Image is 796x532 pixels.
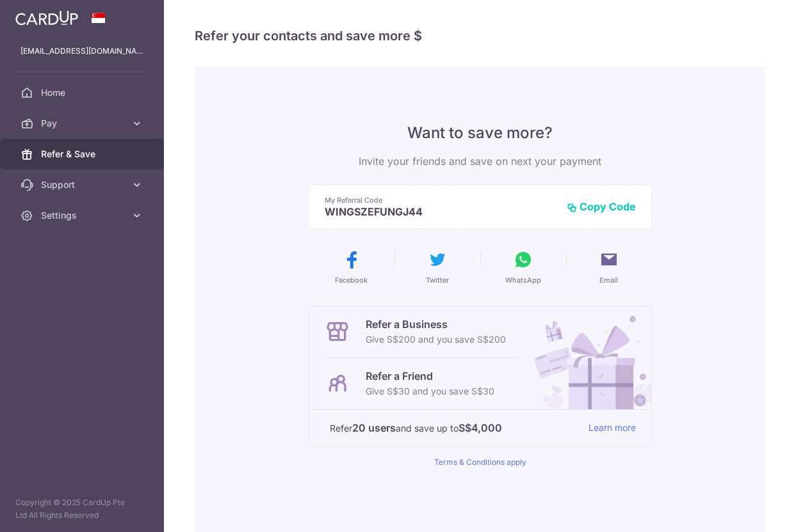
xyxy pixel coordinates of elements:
[195,26,765,46] h4: Refer your contacts and save more $
[41,86,126,99] span: Home
[366,317,506,332] p: Refer a Business
[713,494,783,526] iframe: Opens a widget where you can find more information
[325,195,556,205] p: My Referral Code
[314,249,389,285] button: Facebook
[522,306,651,409] img: Refer
[589,420,636,436] a: Learn more
[459,420,502,435] strong: S$4,000
[330,420,578,436] p: Refer and save up to
[41,209,126,222] span: Settings
[426,275,449,285] span: Twitter
[352,420,396,435] strong: 20 users
[41,178,126,191] span: Support
[366,332,506,347] p: Give S$200 and you save S$200
[366,384,494,399] p: Give S$30 and you save S$30
[309,123,652,143] p: Want to save more?
[400,249,475,285] button: Twitter
[366,368,494,384] p: Refer a Friend
[20,45,143,58] p: [EMAIL_ADDRESS][DOMAIN_NAME]
[41,117,126,130] span: Pay
[325,205,556,218] p: WINGSZEFUNGJ44
[15,10,78,26] img: CardUp
[567,200,636,213] button: Copy Code
[505,275,541,285] span: WhatsApp
[571,249,647,285] button: Email
[485,249,561,285] button: WhatsApp
[434,457,526,467] a: Terms & Conditions apply
[309,153,652,169] p: Invite your friends and save on next your payment
[41,148,126,160] span: Refer & Save
[335,275,368,285] span: Facebook
[599,275,618,285] span: Email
